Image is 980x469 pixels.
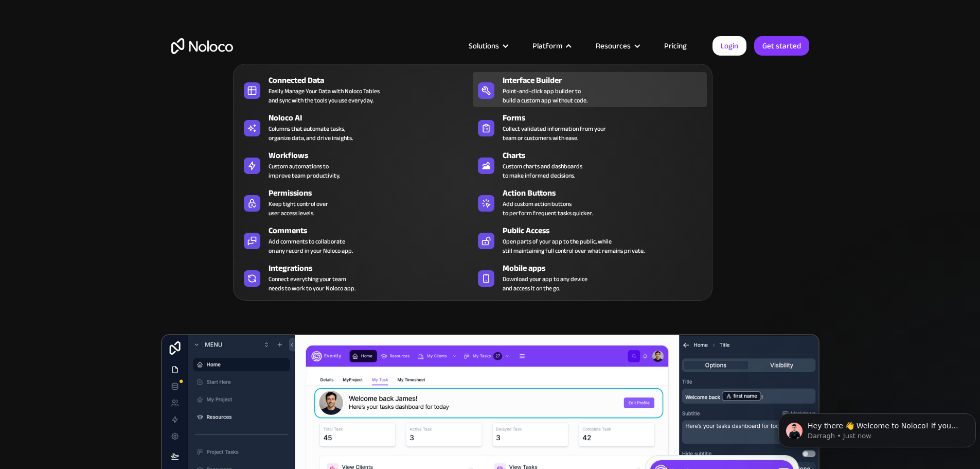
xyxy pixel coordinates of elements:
div: Connected Data [269,74,477,86]
a: Login [712,36,746,56]
a: home [171,38,233,54]
a: Noloco AIColumns that automate tasks,organize data, and drive insights. [239,110,473,145]
a: Action ButtonsAdd custom action buttonsto perform frequent tasks quicker. [473,185,707,220]
a: WorkflowsCustom automations toimprove team productivity. [239,147,473,182]
div: Action Buttons [503,187,711,199]
div: Custom charts and dashboards to make informed decisions. [503,162,582,180]
a: ChartsCustom charts and dashboardsto make informed decisions. [473,147,707,182]
div: Resources [583,39,651,53]
h2: Business Apps for Teams [171,106,809,188]
div: Workflows [269,149,477,162]
div: Connect everything your team needs to work to your Noloco app. [269,274,355,293]
div: Comments [269,224,477,237]
div: Charts [503,149,711,162]
div: Resources [596,39,631,53]
div: Easily Manage Your Data with Noloco Tables and sync with the tools you use everyday. [269,86,380,105]
a: Mobile appsDownload your app to any deviceand access it on the go. [473,260,707,295]
div: Noloco AI [269,112,477,124]
div: Platform [520,39,583,53]
div: Integrations [269,262,477,274]
div: Add custom action buttons to perform frequent tasks quicker. [503,199,593,218]
a: PermissionsKeep tight control overuser access levels. [239,185,473,220]
div: Add comments to collaborate on any record in your Noloco app. [269,237,353,255]
a: Connected DataEasily Manage Your Data with Noloco Tablesand sync with the tools you use everyday. [239,72,473,107]
div: Interface Builder [503,74,711,86]
iframe: Intercom notifications message [774,392,980,464]
div: Columns that automate tasks, organize data, and drive insights. [269,124,353,143]
span: Download your app to any device and access it on the go. [503,274,587,293]
a: IntegrationsConnect everything your teamneeds to work to your Noloco app. [239,260,473,295]
div: Solutions [469,39,499,53]
div: Collect validated information from your team or customers with ease. [503,124,606,143]
div: Public Access [503,224,711,237]
a: Interface BuilderPoint-and-click app builder tobuild a custom app without code. [473,72,707,107]
a: Public AccessOpen parts of your app to the public, whilestill maintaining full control over what ... [473,222,707,257]
div: Point-and-click app builder to build a custom app without code. [503,86,587,105]
div: Custom automations to improve team productivity. [269,162,340,180]
a: Pricing [651,39,700,53]
div: Permissions [269,187,477,199]
a: FormsCollect validated information from yourteam or customers with ease. [473,110,707,145]
div: Open parts of your app to the public, while still maintaining full control over what remains priv... [503,237,645,255]
div: Mobile apps [503,262,711,274]
a: Get started [754,36,809,56]
div: Solutions [456,39,520,53]
div: Keep tight control over user access levels. [269,199,328,218]
div: Forms [503,112,711,124]
nav: Platform [233,49,712,301]
div: Platform [532,39,562,53]
a: CommentsAdd comments to collaborateon any record in your Noloco app. [239,222,473,257]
